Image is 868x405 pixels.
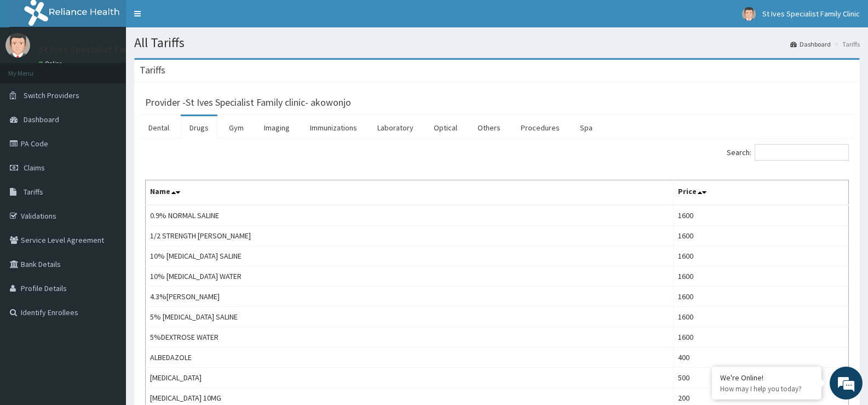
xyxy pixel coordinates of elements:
h3: Tariffs [140,65,165,75]
img: User Image [742,7,756,21]
a: Online [38,60,65,67]
td: 5%DEXTROSE WATER [146,327,674,347]
td: 4.3%[PERSON_NAME] [146,287,674,307]
span: Switch Providers [24,90,79,100]
th: Price [673,180,848,206]
h3: Provider - St Ives Specialist Family clinic- akowonjo [145,98,351,107]
td: 1/2 STRENGTH [PERSON_NAME] [146,226,674,246]
a: Imaging [255,116,298,139]
th: Name [146,180,674,206]
li: Tariffs [832,39,860,49]
td: 0.9% NORMAL SALINE [146,205,674,226]
td: 1600 [673,226,848,246]
input: Search: [755,144,849,161]
a: Drugs [181,116,217,139]
td: 1600 [673,327,848,347]
h1: All Tariffs [134,36,860,50]
td: 5% [MEDICAL_DATA] SALINE [146,307,674,327]
td: 1600 [673,307,848,327]
div: We're Online! [720,373,813,383]
p: How may I help you today? [720,384,813,393]
td: 10% [MEDICAL_DATA] WATER [146,266,674,287]
td: 1600 [673,266,848,287]
span: St Ives Specialist Family Clinic [762,9,860,19]
td: 1600 [673,205,848,226]
a: Dashboard [790,39,831,49]
img: User Image [5,33,30,58]
a: Gym [220,116,252,139]
a: Procedures [512,116,568,139]
a: Immunizations [301,116,366,139]
td: [MEDICAL_DATA] [146,368,674,388]
a: Spa [571,116,601,139]
a: Optical [425,116,466,139]
span: Claims [24,163,45,173]
td: 10% [MEDICAL_DATA] SALINE [146,246,674,266]
p: St Ives Specialist Family Clinic [38,44,166,54]
label: Search: [727,144,849,161]
span: Tariffs [24,187,43,197]
a: Dental [140,116,178,139]
span: Dashboard [24,115,59,124]
a: Laboratory [369,116,422,139]
td: ALBEDAZOLE [146,347,674,368]
td: 1600 [673,287,848,307]
td: 500 [673,368,848,388]
td: 400 [673,347,848,368]
td: 1600 [673,246,848,266]
a: Others [469,116,509,139]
